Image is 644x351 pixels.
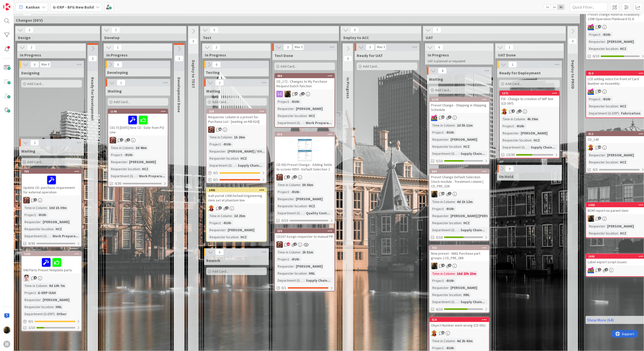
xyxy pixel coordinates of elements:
[208,227,226,233] div: Requester
[290,99,301,104] div: -RUN-
[213,177,218,182] span: 0 / 1
[430,97,489,113] div: 1173Preset Change - Shipping in Shipping Schedule
[27,81,43,86] span: Add Card...
[284,91,291,97] img: ND
[431,130,443,135] div: Project
[443,130,444,135] span: :
[307,113,316,119] div: HCZ
[499,91,560,158] a: 1371FIX - Change to creation of WIP line (CD 097)LCTime in Column:4h 39mProject:-RUN-Requester:[P...
[127,159,128,165] span: :
[456,199,474,204] div: 4d 1h 12m
[436,158,443,164] span: 5/10
[598,145,601,149] span: 14
[429,169,490,241] a: 644Preset Change Default Selection Stock module - Treatment column | CD_PRE_028NDTime in Column:4...
[276,120,304,126] div: Department (G-ERP)
[459,227,486,233] div: Supply Chain...
[275,241,335,248] div: JK
[448,192,451,195] span: 2
[514,123,526,129] div: -RUN-
[226,227,226,233] span: :
[21,169,82,247] a: 785Update CD- purchase requirement for external operationJKTime in Column:10d 1h 39mProject:-RUN-...
[432,98,489,101] div: 1173
[27,160,43,164] span: Add Card...
[206,187,267,242] a: 1401Isah portal 1006 Default Engineering item set at phantom lineLCTime in Column:2d 25mProject:-...
[289,99,290,104] span: :
[140,166,141,172] span: :
[108,137,168,143] div: JK
[23,212,36,218] div: Project
[606,223,635,229] div: [PERSON_NAME]
[122,152,123,158] span: :
[431,199,455,204] div: Time in Column
[449,137,479,142] div: [PERSON_NAME]
[593,53,599,59] span: 6/10
[441,192,445,195] span: 11
[22,169,81,195] div: 785Update CD- purchase requirement for external operation
[110,166,140,172] div: Requester location
[448,137,449,142] span: :
[519,130,519,136] span: :
[295,196,324,202] div: [PERSON_NAME]
[620,110,642,116] div: Fabrication
[588,24,594,30] img: JK
[501,108,508,115] img: LC
[23,226,54,232] div: Requester location
[598,90,601,93] span: 20
[606,39,635,44] div: [PERSON_NAME]
[431,151,459,156] div: Department (G-ERP)
[275,74,335,78] div: 488
[207,109,266,114] div: 228
[209,188,266,192] div: 1401
[47,205,48,211] span: :
[600,96,601,102] span: :
[363,64,379,69] span: Add Card...
[281,218,288,223] span: 0/10
[290,189,301,195] div: -RUN-
[449,213,510,219] div: [PERSON_NAME]/[PERSON_NAME]...
[588,46,618,51] div: Requester location
[110,145,133,151] div: Time in Column
[448,213,449,219] span: :
[456,123,474,128] div: 2d 5h 11m
[207,192,266,203] div: Isah portal 1006 Default Engineering item set at phantom line
[500,91,559,107] div: 1371FIX - Change to creation of WIP line (CD 097)
[26,4,40,10] span: Kanban
[588,39,605,44] div: Requester
[570,3,608,12] input: Quick Filter...
[207,109,266,125] div: 228Requestor column in a preset for Purchase List - [waiting on KB-624]
[588,103,618,109] div: Requester location
[275,174,335,181] div: JK
[207,188,266,192] div: 1401
[226,149,226,154] span: :
[275,161,335,172] div: CD 092 Preset Change - Adding fields to screen 0050 - Default Selection 2
[588,223,605,229] div: Requester
[601,32,613,37] div: -RUN-
[618,159,619,165] span: :
[605,152,606,158] span: :
[530,144,556,150] div: Supply Chain...
[501,137,532,143] div: Requester location
[110,159,127,165] div: Requester
[22,169,81,174] div: 785
[619,103,628,109] div: HCZ
[430,102,489,113] div: Preset Change - Shipping in Shipping Schedule
[108,109,168,187] a: 1146CD173 [DATE] New CD - Date from PO LineJKTime in Column:2d 46mProject:-RUN-Requester:[PERSON_...
[54,226,63,232] div: HCZ
[208,234,238,240] div: Requester location
[23,197,30,203] img: JK
[208,205,215,212] img: LC
[455,199,456,204] span: :
[501,130,519,136] div: Requester
[431,206,443,212] div: Project
[207,188,266,203] div: 1401Isah portal 1006 Default Engineering item set at phantom line
[532,137,532,143] span: :
[128,159,157,165] div: [PERSON_NAME]
[275,233,335,240] div: CD167 Assign requestor to manual PR
[294,196,295,202] span: :
[134,145,148,151] div: 2d 46m
[3,3,10,10] img: Visit kanbanzone.com
[295,106,324,111] div: [PERSON_NAME]
[618,230,619,236] span: :
[307,203,307,209] span: :
[459,227,459,233] span: :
